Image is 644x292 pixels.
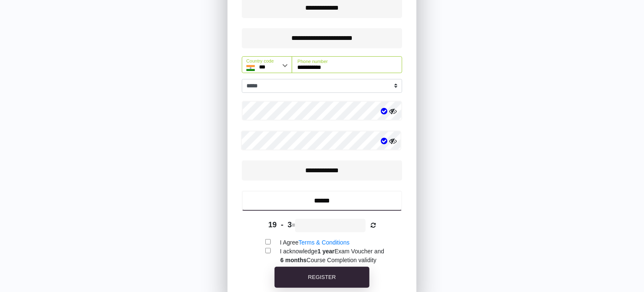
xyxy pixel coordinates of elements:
div: = [228,219,416,232]
span: 19 - 3 [268,221,292,229]
span: REGISTER [308,274,336,280]
span: I acknowledge Exam Voucher and [280,248,384,255]
i: Refresh [371,222,376,228]
span: Course Completion validity [280,257,377,263]
label: Country code [246,58,274,65]
b: 6 months [280,257,306,263]
span: I Agree [280,239,350,246]
b: 1 year [317,248,334,255]
label: Phone number [298,58,328,65]
button: REGISTER [275,267,369,288]
a: Terms & Conditions [298,239,349,246]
